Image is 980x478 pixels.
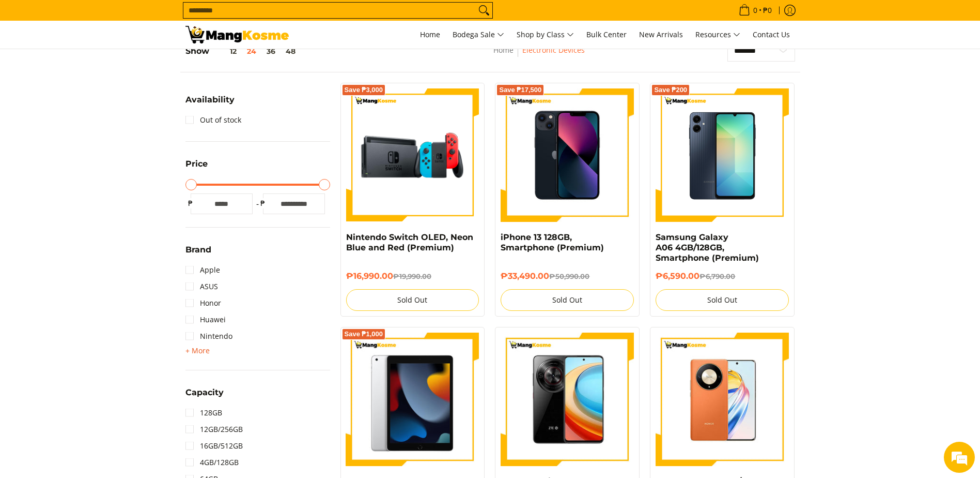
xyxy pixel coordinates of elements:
a: 4GB/128GB [185,454,239,471]
img: samsung-a06-smartphone-full-view-mang-kosme [656,88,789,222]
span: • [736,5,775,16]
h6: ₱33,490.00 [501,271,634,281]
summary: Open [185,246,211,262]
a: 128GB [185,405,222,421]
nav: Breadcrumbs [423,44,655,67]
a: Nintendo [185,328,232,345]
a: 12GB/256GB [185,421,243,438]
del: ₱50,990.00 [549,272,589,280]
span: ₱ [258,198,268,208]
a: Contact Us [748,21,795,49]
summary: Open [185,389,224,405]
button: Sold Out [501,289,634,311]
a: Bulk Center [581,21,632,49]
span: Price [185,160,208,168]
button: Sold Out [346,289,479,311]
a: Home [415,21,445,49]
div: Chat with us now [54,58,174,71]
button: Sold Out [656,289,789,311]
a: Samsung Galaxy A06 4GB/128GB, Smartphone (Premium) [656,232,759,263]
a: Home [493,45,514,55]
del: ₱19,990.00 [393,272,431,280]
button: 36 [261,47,281,55]
a: ASUS [185,278,218,295]
span: We're online! [60,130,143,235]
span: Capacity [185,389,224,397]
a: Nintendo Switch OLED, Neon Blue and Red (Premium) [346,232,473,252]
h5: Show [185,46,301,56]
img: zte-a75-5g-smartphone-available-at-mang-kosme [501,333,634,466]
a: Electronic Devices [522,45,585,55]
textarea: Type your message and hit 'Enter' [5,282,197,319]
a: Resources [690,21,745,49]
span: Contact Us [753,29,790,39]
span: Save ₱3,000 [345,87,383,93]
span: Availability [185,96,235,104]
div: Minimize live chat window [169,5,194,30]
nav: Main Menu [299,21,795,49]
h6: ₱16,990.00 [346,271,479,281]
button: 12 [209,47,242,55]
span: ₱ [185,198,196,208]
h6: ₱6,590.00 [656,271,789,281]
img: iPhone 13 128GB, Smartphone (Premium) [501,88,634,222]
img: IPad WIFI 9TH Gen, 10.2-Inch 64GB MK2L3PP/A, Tablet (Premium) [346,333,479,466]
span: Save ₱1,000 [345,331,383,337]
a: Apple [185,262,220,278]
img: Honor X9B 5G 12GB/256GB, Smartphone (Premium) [656,333,789,466]
a: Huawei [185,311,226,328]
span: Resources [695,28,740,41]
span: Home [420,29,440,39]
span: Shop by Class [517,28,574,41]
a: Shop by Class [511,21,579,49]
a: Bodega Sale [447,21,509,49]
summary: Open [185,160,208,176]
a: Honor [185,295,221,311]
img: Electronic Devices - Premium Brands with Warehouse Prices l Mang Kosme [185,26,289,43]
del: ₱6,790.00 [699,272,735,280]
a: iPhone 13 128GB, Smartphone (Premium) [501,232,604,252]
button: Search [476,3,492,18]
span: New Arrivals [639,29,683,39]
span: Bodega Sale [453,28,504,41]
span: Bulk Center [586,29,627,39]
button: 24 [242,47,261,55]
img: nintendo-switch-with-joystick-and-dock-full-view-mang-kosme [346,88,479,222]
span: ₱0 [761,7,773,14]
a: New Arrivals [634,21,688,49]
a: 16GB/512GB [185,438,243,454]
summary: Open [185,96,235,112]
span: 0 [752,7,759,14]
span: Brand [185,246,211,254]
span: Save ₱200 [654,87,687,93]
span: + More [185,347,210,355]
span: Save ₱17,500 [499,87,541,93]
summary: Open [185,345,210,357]
button: 48 [281,47,301,55]
a: Out of stock [185,112,241,128]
